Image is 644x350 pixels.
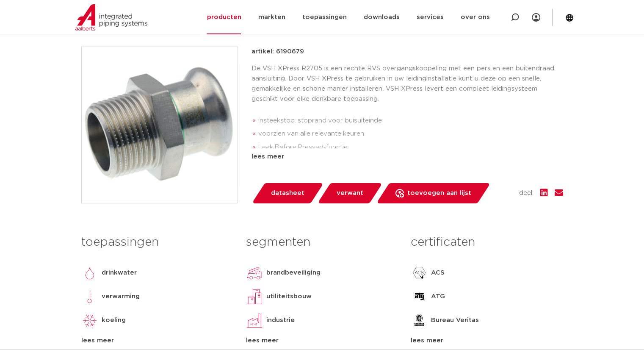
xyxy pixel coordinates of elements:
img: Bureau Veritas [411,312,428,329]
img: koeling [81,312,98,329]
li: insteekstop: stoprand voor buisuiteinde [258,114,563,128]
h3: segmenten [246,234,398,251]
span: toevoegen aan lijst [407,186,471,200]
div: lees meer [411,336,563,346]
div: lees meer [246,336,398,346]
img: Product Image for VSH XPress RVS overgang FM 28xR3/4" [82,47,238,203]
div: lees meer [252,152,563,162]
p: artikel: 6190679 [252,47,304,57]
p: koeling [102,315,126,325]
li: Leak Before Pressed-functie [258,141,563,154]
img: drinkwater [81,264,98,281]
img: verwarming [81,288,98,305]
p: De VSH XPress R2705 is een rechte RVS overgangskoppeling met een pers en een buitendraad aansluit... [252,64,563,104]
img: industrie [246,312,263,329]
img: brandbeveiliging [246,264,263,281]
p: Bureau Veritas [431,315,479,325]
a: verwant [317,183,382,203]
h3: certificaten [411,234,563,251]
span: verwant [337,186,363,200]
h3: toepassingen [81,234,233,251]
p: utiliteitsbouw [266,292,312,302]
a: datasheet [252,183,323,203]
img: ACS [411,264,428,281]
span: datasheet [271,186,304,200]
p: brandbeveiliging [266,268,321,278]
p: industrie [266,315,295,325]
img: ATG [411,288,428,305]
li: voorzien van alle relevante keuren [258,127,563,141]
div: lees meer [81,336,233,346]
p: drinkwater [102,268,137,278]
p: verwarming [102,292,140,302]
p: ATG [431,292,445,302]
img: utiliteitsbouw [246,288,263,305]
span: deel: [519,188,533,198]
p: ACS [431,268,445,278]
